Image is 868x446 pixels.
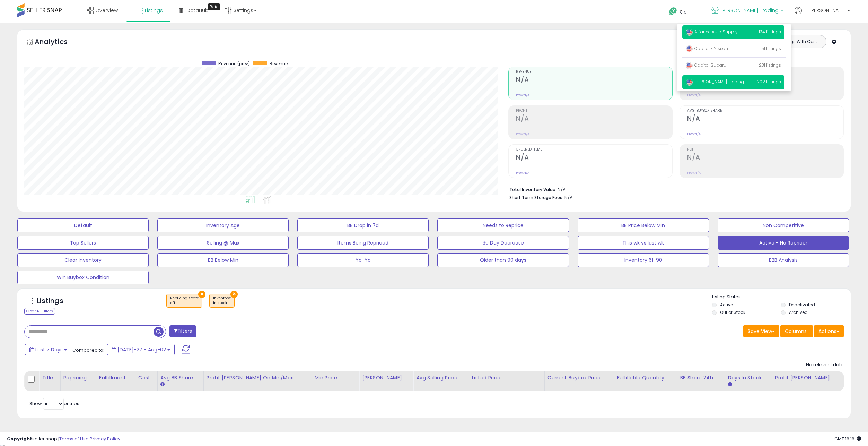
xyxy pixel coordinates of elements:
[314,374,356,381] div: Min Price
[759,62,781,68] span: 231 listings
[743,325,779,337] button: Save View
[759,29,781,35] span: 134 listings
[718,218,849,232] button: Non Competitive
[107,344,175,355] button: [DATE]-27 - Aug-02
[780,325,813,337] button: Columns
[187,7,209,14] span: DataHub
[516,171,529,175] small: Prev: N/A
[772,37,824,46] button: Listings With Cost
[63,374,93,381] div: Repricing
[230,291,238,298] button: ×
[437,236,569,250] button: 30 Day Decrease
[24,308,55,315] div: Clear All Filters
[686,45,728,51] span: Capitol - Nissan
[547,374,611,381] div: Current Buybox Price
[687,148,843,152] span: ROI
[17,271,149,284] button: Win Buybox Condition
[687,171,701,175] small: Prev: N/A
[99,374,132,381] div: Fulfillment
[687,93,701,97] small: Prev: N/A
[718,253,849,267] button: B2B Analysis
[814,325,844,337] button: Actions
[795,7,850,23] a: Hi [PERSON_NAME]
[17,236,149,250] button: Top Sellers
[564,194,573,201] span: N/A
[516,70,672,74] span: Revenue
[578,218,709,232] button: BB Price Below Min
[25,344,71,355] button: Last 7 Days
[712,294,851,300] p: Listing States:
[203,371,312,391] th: The percentage added to the cost of goods (COGS) that forms the calculator for Min & Max prices.
[806,362,844,368] div: No relevant data
[680,374,722,381] div: BB Share 24h.
[509,185,839,193] li: N/A
[760,45,781,51] span: 151 listings
[516,115,672,124] h2: N/A
[687,132,701,136] small: Prev: N/A
[578,253,709,267] button: Inventory 61-90
[687,115,843,124] h2: N/A
[516,148,672,152] span: Ordered Items
[17,253,149,267] button: Clear Inventory
[213,301,231,306] div: in stock
[437,253,569,267] button: Older than 90 days
[686,62,726,68] span: Capitol Subaru
[170,301,199,306] div: off
[213,295,231,306] span: Inventory :
[686,45,693,52] img: usa.png
[686,62,693,69] img: usa.png
[218,61,250,67] span: Revenue (prev)
[145,7,163,14] span: Listings
[59,436,89,442] a: Terms of Use
[686,29,693,36] img: usa.png
[7,436,120,443] div: seller snap | |
[728,381,732,388] small: Days In Stock.
[516,154,672,163] h2: N/A
[804,7,845,14] span: Hi [PERSON_NAME]
[270,61,288,67] span: Revenue
[297,253,429,267] button: Yo-Yo
[834,436,861,442] span: 2025-08-10 16:16 GMT
[72,347,104,353] span: Compared to:
[509,195,563,200] b: Short Term Storage Fees:
[207,374,309,381] div: Profit [PERSON_NAME] on Min/Max
[198,291,205,298] button: ×
[687,154,843,163] h2: N/A
[90,436,120,442] a: Privacy Policy
[362,374,410,381] div: [PERSON_NAME]
[686,29,738,35] span: Alliance Auto Supply
[687,109,843,113] span: Avg. Buybox Share
[95,7,118,14] span: Overview
[437,218,569,232] button: Needs to Reprice
[516,93,529,97] small: Prev: N/A
[35,346,63,353] span: Last 7 Days
[664,2,700,23] a: Help
[7,436,32,442] strong: Copyright
[509,187,556,192] b: Total Inventory Value:
[297,218,429,232] button: BB Drop in 7d
[160,374,201,381] div: Avg BB Share
[160,381,165,388] small: Avg BB Share.
[169,325,196,337] button: Filters
[578,236,709,250] button: This wk vs last wk
[157,236,289,250] button: Selling @ Max
[42,374,57,381] div: Title
[789,309,808,315] label: Archived
[516,132,529,136] small: Prev: N/A
[516,109,672,113] span: Profit
[720,302,733,308] label: Active
[117,346,166,353] span: [DATE]-27 - Aug-02
[789,302,815,308] label: Deactivated
[720,7,779,14] span: [PERSON_NAME] Trading
[617,374,674,381] div: Fulfillable Quantity
[37,296,63,306] h5: Listings
[157,218,289,232] button: Inventory Age
[775,374,841,381] div: Profit [PERSON_NAME]
[157,253,289,267] button: BB Below Min
[718,236,849,250] button: Active - No Repricer
[29,400,79,407] span: Show: entries
[677,9,687,15] span: Help
[138,374,155,381] div: Cost
[472,374,542,381] div: Listed Price
[208,3,220,10] div: Tooltip anchor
